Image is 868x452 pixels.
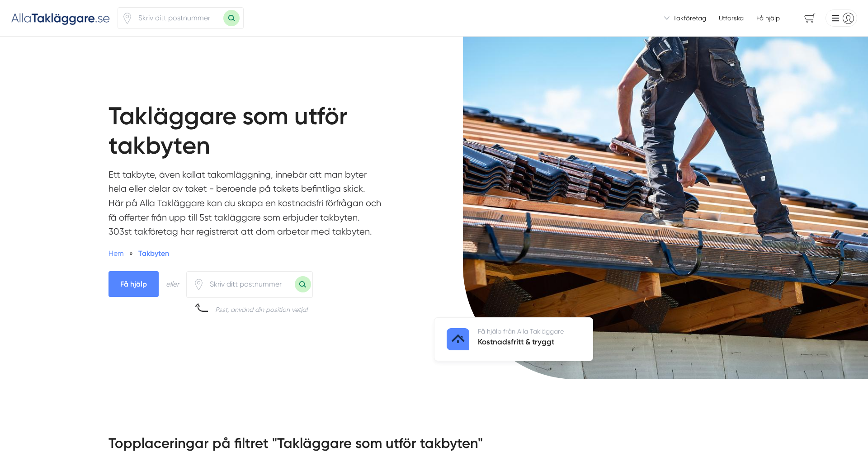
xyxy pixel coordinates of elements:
h5: Kostnadsfritt & tryggt [478,336,564,350]
span: Takföretag [673,14,706,23]
svg: Pin / Karta [122,13,133,24]
span: Få hjälp [108,271,159,297]
h1: Takläggare som utför takbyten [108,102,412,168]
button: Sök med postnummer [223,10,240,26]
p: Ett takbyte, även kallat takomläggning, innebär att man byter hela eller delar av taket - beroend... [108,168,382,244]
span: Klicka för att använda din position. [193,279,204,290]
a: Takbyten [138,249,169,258]
span: navigation-cart [798,10,822,26]
input: Skriv ditt postnummer [204,274,295,295]
a: Hem [108,249,124,258]
div: Psst, använd din position vetja! [215,305,307,314]
img: Kostnadsfritt & tryggt logotyp [447,328,469,351]
a: Utforska [719,14,744,23]
span: Klicka för att använda din position. [122,13,133,24]
img: Alla Takläggare [11,10,110,25]
nav: Breadcrumb [108,248,382,259]
span: » [129,248,133,259]
button: Sök med postnummer [295,276,311,292]
svg: Pin / Karta [193,279,204,290]
input: Skriv ditt postnummer [133,8,223,28]
span: Få hjälp [756,14,780,23]
div: eller [166,278,179,290]
span: Få hjälp från Alla Takläggare [478,328,564,335]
